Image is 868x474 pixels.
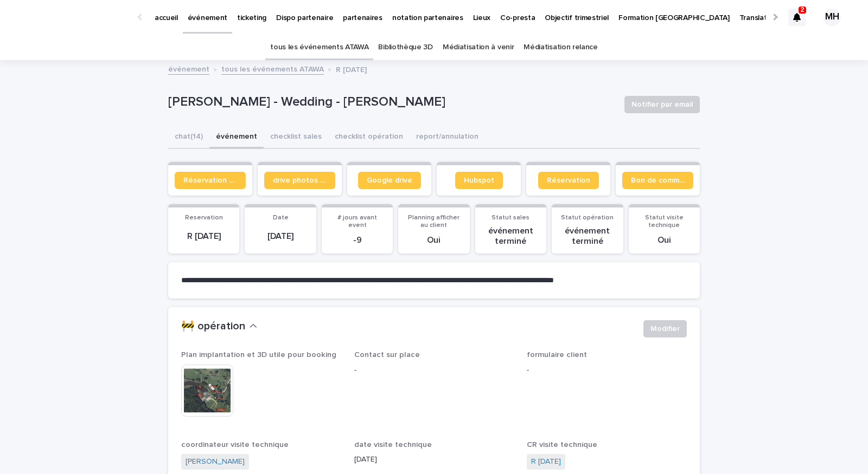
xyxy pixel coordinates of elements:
[524,35,598,60] a: Médiatisation relance
[631,177,685,184] span: Bon de commande
[561,215,614,221] span: Statut opération
[273,215,289,221] span: Date
[264,172,335,189] a: drive photos coordinateur
[527,365,687,376] p: -
[336,63,367,75] p: R [DATE]
[354,454,514,465] p: [DATE]
[624,96,700,113] button: Notifier par email
[378,35,432,60] a: Bibliothèque 3D
[168,62,209,75] a: événement
[558,226,616,246] p: événement terminé
[337,215,377,229] span: # jours avant event
[175,231,233,242] p: R [DATE]
[492,215,529,221] span: Statut sales
[358,172,421,189] a: Google drive
[168,94,616,110] p: [PERSON_NAME] - Wedding - [PERSON_NAME]
[185,215,223,221] span: Reservation
[209,126,264,149] button: événement
[186,456,245,467] a: [PERSON_NAME]
[650,323,680,334] span: Modifier
[443,35,514,60] a: Médiatisation à venir
[183,177,237,184] span: Réservation client
[801,6,805,14] p: 2
[273,177,327,184] span: drive photos coordinateur
[631,99,693,110] span: Notifier par email
[354,351,420,359] span: Contact sur place
[455,172,503,189] a: Hubspot
[408,215,459,229] span: Planning afficher au client
[410,126,485,149] button: report/annulation
[221,62,324,75] a: tous les événements ATAWA
[168,126,209,149] button: chat (14)
[547,177,590,184] span: Réservation
[622,172,693,189] a: Bon de commande
[788,9,806,26] div: 2
[643,320,687,337] button: Modifier
[328,126,410,149] button: checklist opération
[645,215,684,229] span: Statut visite technique
[175,172,246,189] a: Réservation client
[367,177,412,184] span: Google drive
[824,9,841,26] div: MH
[181,320,245,333] h2: 🚧 opération
[270,35,368,60] a: tous les événements ATAWA
[527,351,587,359] span: formulaire client
[354,441,432,449] span: date visite technique
[531,456,561,467] a: R [DATE]
[22,7,127,28] img: Ls34BcGeRexTGTNfXpUC
[527,441,597,449] span: CR visite technique
[264,126,328,149] button: checklist sales
[181,351,336,359] span: Plan implantation et 3D utile pour booking
[251,231,309,242] p: [DATE]
[405,235,463,245] p: Oui
[464,177,494,184] span: Hubspot
[181,441,289,449] span: coordinateur visite technique
[538,172,599,189] a: Réservation
[354,365,514,376] p: -
[635,235,693,245] p: Oui
[181,320,257,333] button: 🚧 opération
[482,226,540,246] p: événement terminé
[328,235,386,245] p: -9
